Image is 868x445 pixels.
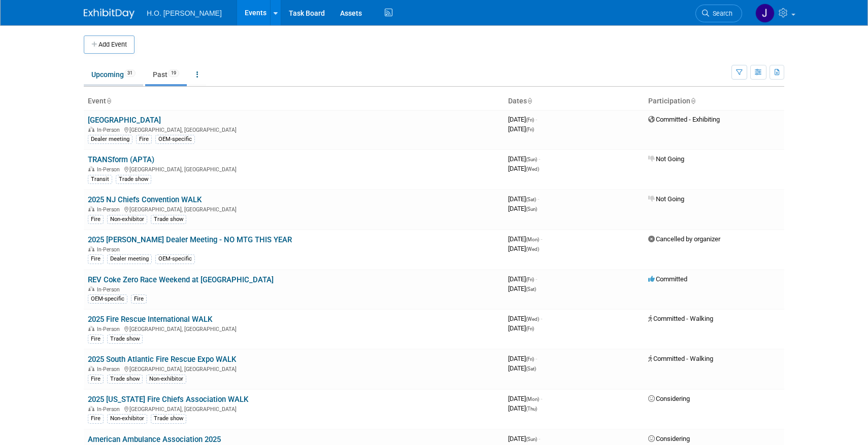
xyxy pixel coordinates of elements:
a: Sort by Participation Type [690,97,695,105]
span: (Fri) [526,127,534,132]
span: 31 [124,69,136,77]
a: 2025 [US_STATE] Fire Chiefs Association WALK [88,395,248,404]
span: - [536,355,537,362]
span: [DATE] [508,364,536,372]
div: [GEOGRAPHIC_DATA], [GEOGRAPHIC_DATA] [88,165,500,173]
span: (Wed) [526,246,539,252]
div: Fire [88,335,104,344]
span: (Mon) [526,396,539,402]
span: [DATE] [508,395,542,402]
span: Not Going [648,155,684,163]
div: OEM-specific [88,294,127,304]
th: Participation [644,93,784,110]
span: [DATE] [508,205,537,212]
div: Transit [88,175,112,184]
span: - [538,195,539,203]
span: [DATE] [508,125,534,133]
span: In-Person [97,206,123,213]
div: Fire [131,294,147,304]
span: (Sat) [526,197,536,202]
div: Fire [88,375,104,384]
span: [DATE] [508,235,542,243]
span: In-Person [97,366,123,373]
span: In-Person [97,246,123,253]
a: Search [695,5,742,22]
div: Non-exhibitor [107,215,147,224]
button: Add Event [84,35,135,54]
a: 2025 NJ Chiefs Convention WALK [88,195,202,204]
span: [DATE] [508,324,534,332]
span: (Fri) [526,277,534,282]
a: Sort by Start Date [527,97,532,105]
span: 19 [168,69,179,77]
a: REV Coke Zero Race Weekend at [GEOGRAPHIC_DATA] [88,275,274,284]
a: 2025 South Atlantic Fire Rescue Expo WALK [88,355,236,364]
span: [DATE] [508,355,537,362]
span: (Sat) [526,286,536,292]
div: Dealer meeting [88,135,132,144]
span: In-Person [97,286,123,293]
div: [GEOGRAPHIC_DATA], [GEOGRAPHIC_DATA] [88,125,500,133]
a: Upcoming31 [84,65,143,84]
img: ExhibitDay [84,9,135,19]
span: - [539,155,540,163]
span: Committed - Exhibiting [648,116,720,123]
span: [DATE] [508,116,537,123]
img: In-Person Event [88,166,94,171]
span: - [541,235,542,243]
span: Search [709,10,732,17]
a: [GEOGRAPHIC_DATA] [88,116,161,125]
span: Committed [648,275,687,283]
div: Trade show [151,215,186,224]
div: OEM-specific [155,254,195,264]
span: Committed - Walking [648,355,713,362]
a: 2025 [PERSON_NAME] Dealer Meeting - NO MTG THIS YEAR [88,235,292,244]
img: In-Person Event [88,246,94,251]
span: In-Person [97,406,123,413]
span: (Thu) [526,406,537,412]
div: Fire [88,254,104,264]
div: [GEOGRAPHIC_DATA], [GEOGRAPHIC_DATA] [88,324,500,332]
span: (Fri) [526,326,534,331]
span: [DATE] [508,195,539,203]
img: In-Person Event [88,286,94,291]
div: Fire [88,414,104,423]
th: Event [84,93,504,110]
th: Dates [504,93,644,110]
span: - [539,435,540,442]
div: Dealer meeting [107,254,152,264]
span: Considering [648,435,690,442]
span: In-Person [97,127,123,133]
div: Non-exhibitor [146,375,186,384]
span: H.O. [PERSON_NAME] [147,9,222,17]
img: In-Person Event [88,326,94,331]
div: [GEOGRAPHIC_DATA], [GEOGRAPHIC_DATA] [88,364,500,373]
div: Trade show [107,335,143,344]
div: [GEOGRAPHIC_DATA], [GEOGRAPHIC_DATA] [88,205,500,213]
span: [DATE] [508,285,536,292]
span: (Sun) [526,436,537,442]
span: Committed - Walking [648,315,713,322]
span: Cancelled by organizer [648,235,720,243]
a: Sort by Event Name [106,97,111,105]
div: Trade show [151,414,186,423]
span: [DATE] [508,404,537,412]
div: Fire [88,215,104,224]
div: [GEOGRAPHIC_DATA], [GEOGRAPHIC_DATA] [88,404,500,413]
div: Fire [136,135,152,144]
span: (Sun) [526,206,537,212]
span: (Sat) [526,366,536,372]
span: - [541,315,542,322]
span: - [536,116,537,123]
span: [DATE] [508,315,542,322]
div: OEM-specific [155,135,195,144]
span: [DATE] [508,165,539,172]
div: Trade show [107,375,143,384]
span: (Fri) [526,356,534,362]
span: (Fri) [526,117,534,123]
span: [DATE] [508,435,540,442]
span: - [541,395,542,402]
span: - [536,275,537,283]
span: Considering [648,395,690,402]
span: In-Person [97,166,123,173]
